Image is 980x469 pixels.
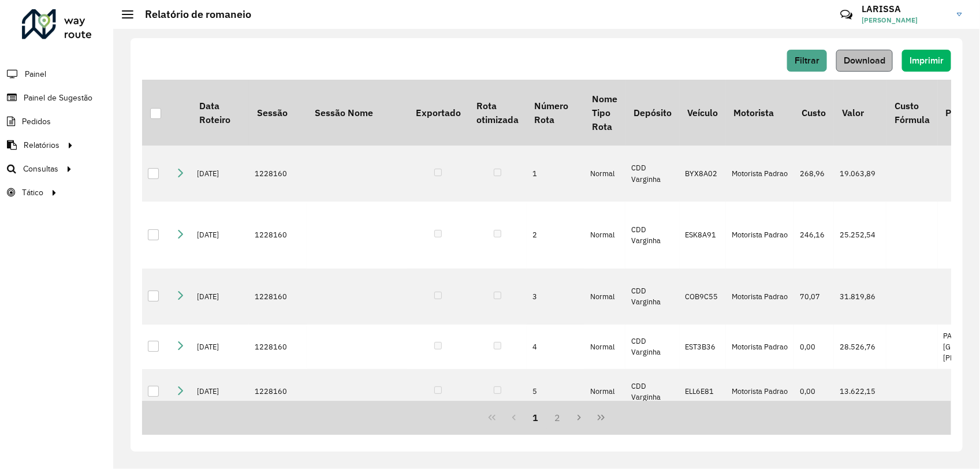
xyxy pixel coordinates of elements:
td: 1228160 [249,269,307,325]
td: CDD Varginha [625,325,679,370]
th: Valor [834,80,886,146]
td: EST3B36 [680,325,726,370]
td: 13.622,15 [834,369,886,414]
td: [DATE] [191,269,249,325]
a: Contato Rápido [834,2,859,27]
td: CDD Varginha [625,202,679,269]
span: Pedidos [22,116,51,128]
th: Custo [794,80,834,146]
span: Painel [25,68,46,80]
th: Veículo [680,80,726,146]
th: Exportado [408,80,468,146]
td: [DATE] [191,325,249,370]
td: Motorista Padrao [726,202,794,269]
span: [PERSON_NAME] [862,15,948,25]
button: Filtrar [787,50,827,72]
th: Custo Fórmula [886,80,937,146]
td: Normal [584,269,625,325]
td: [DATE] [191,369,249,414]
span: Filtrar [795,55,819,65]
td: 0,00 [794,369,834,414]
span: Download [844,55,885,65]
td: 31.819,86 [834,269,886,325]
td: ESK8A91 [680,202,726,269]
td: 268,96 [794,146,834,202]
th: Motorista [726,80,794,146]
span: Relatórios [24,139,59,151]
button: Imprimir [902,50,951,72]
th: Sessão [249,80,307,146]
td: 19.063,89 [834,146,886,202]
td: 1228160 [249,146,307,202]
td: Motorista Padrao [726,269,794,325]
span: Painel de Sugestão [24,92,92,104]
td: Normal [584,325,625,370]
span: Consultas [23,163,58,175]
span: Imprimir [910,55,944,65]
td: CDD Varginha [625,269,679,325]
h2: Relatório de romaneio [133,8,251,21]
span: Tático [22,187,43,199]
td: 1 [527,146,584,202]
td: ELL6E81 [680,369,726,414]
td: 246,16 [794,202,834,269]
button: 1 [525,407,547,429]
td: 2 [527,202,584,269]
td: 0,00 [794,325,834,370]
td: [DATE] [191,202,249,269]
button: Last Page [590,407,612,429]
h3: LARISSA [862,3,948,14]
th: Número Rota [527,80,584,146]
td: BYX8A02 [680,146,726,202]
th: Data Roteiro [191,80,249,146]
td: COB9C55 [680,269,726,325]
td: 25.252,54 [834,202,886,269]
button: 2 [547,407,569,429]
td: CDD Varginha [625,369,679,414]
td: 1228160 [249,325,307,370]
td: 70,07 [794,269,834,325]
td: 1228160 [249,369,307,414]
td: [DATE] [191,146,249,202]
td: CDD Varginha [625,146,679,202]
td: 3 [527,269,584,325]
td: 28.526,76 [834,325,886,370]
button: Next Page [568,407,590,429]
th: Nome Tipo Rota [584,80,625,146]
td: Normal [584,202,625,269]
td: Motorista Padrao [726,369,794,414]
td: Motorista Padrao [726,146,794,202]
td: Normal [584,146,625,202]
th: Depósito [625,80,679,146]
td: Normal [584,369,625,414]
button: Download [836,50,893,72]
td: 4 [527,325,584,370]
td: 5 [527,369,584,414]
th: Rota otimizada [468,80,526,146]
td: Motorista Padrao [726,325,794,370]
td: 1228160 [249,202,307,269]
th: Sessão Nome [307,80,408,146]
